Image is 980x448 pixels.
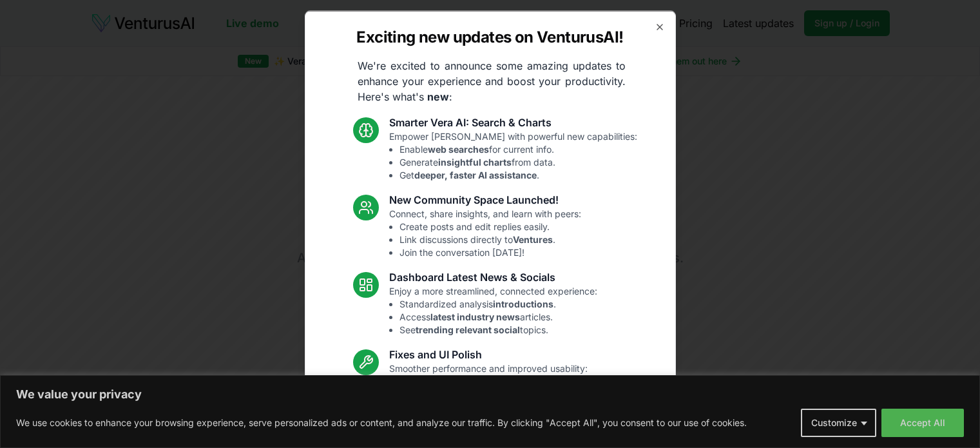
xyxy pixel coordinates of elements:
strong: web searches [428,143,489,154]
li: Link discussions directly to . [399,233,581,246]
strong: introductions [493,298,553,309]
li: Enable for current info. [399,142,637,155]
strong: Ventures [513,233,553,244]
strong: new [427,90,449,102]
li: Join the conversation [DATE]! [399,246,581,258]
h3: New Community Space Launched! [389,191,581,207]
p: Enjoy a more streamlined, connected experience: [389,284,597,336]
strong: trending relevant social [416,324,520,335]
strong: deeper, faster AI assistance [414,169,537,180]
li: Create posts and edit replies easily. [399,220,581,233]
h3: Fixes and UI Polish [389,346,588,362]
h3: Smarter Vera AI: Search & Charts [389,114,637,130]
strong: latest industry news [430,311,520,322]
strong: insightful charts [438,156,512,167]
p: Connect, share insights, and learn with peers: [389,207,581,258]
li: Standardized analysis . [399,297,597,310]
li: Access articles. [399,310,597,323]
li: Fixed mobile chat & sidebar glitches. [399,387,588,400]
h3: Dashboard Latest News & Socials [389,269,597,284]
p: Smoother performance and improved usability: [389,362,588,413]
p: Empower [PERSON_NAME] with powerful new capabilities: [389,130,637,181]
li: Resolved Vera chart loading issue. [399,375,588,387]
li: Enhanced overall UI consistency. [399,400,588,413]
h2: Exciting new updates on VenturusAI! [356,26,623,47]
p: We're excited to announce some amazing updates to enhance your experience and boost your producti... [347,57,636,104]
li: See topics. [399,323,597,336]
li: Generate from data. [399,155,637,168]
li: Get . [399,168,637,181]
